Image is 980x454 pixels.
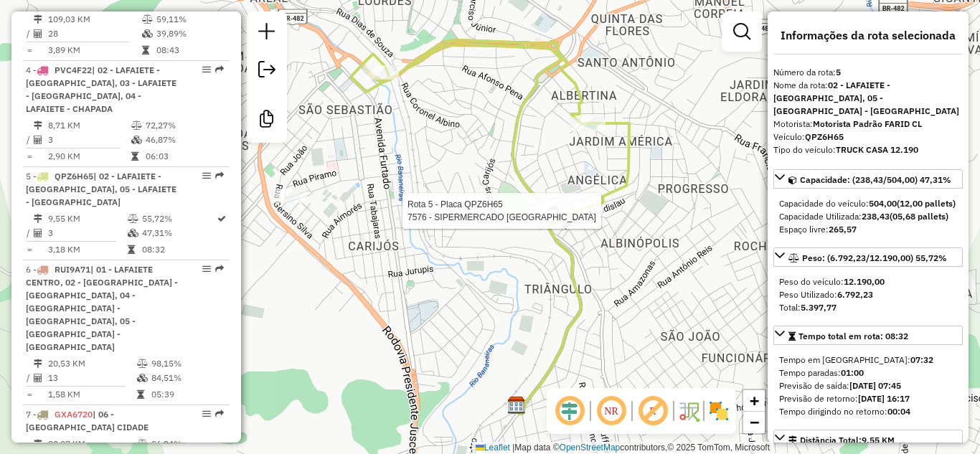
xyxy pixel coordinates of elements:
span: PVC4F22 [55,65,92,75]
td: 2,90 KM [47,149,131,164]
a: Distância Total:9,55 KM [773,430,963,449]
div: Tempo paradas: [779,366,957,379]
td: / [26,371,33,385]
strong: TRUCK CASA 12.190 [836,144,918,155]
i: Distância Total [34,15,42,24]
span: Peso: (6.792,23/12.190,00) 55,72% [802,252,947,263]
strong: 265,57 [829,224,857,235]
td: / [26,27,33,41]
div: Atividade não roteirizada - BAR DO EVALDO [270,189,306,203]
a: Criar modelo [253,105,281,137]
a: Leaflet [476,443,510,453]
span: 9,55 KM [862,435,895,445]
strong: 238,43 [862,211,890,222]
td: 82,07 KM [47,437,136,451]
span: 6 - [26,264,178,352]
img: Farid - Conselheiro Lafaiete [507,396,526,415]
a: Zoom out [743,412,765,433]
strong: [DATE] 16:17 [858,393,910,404]
span: Ocultar deslocamento [552,394,587,428]
div: Previsão de saída: [779,379,957,392]
strong: QPZ6H65 [805,131,844,142]
strong: 00:04 [887,406,910,417]
i: Total de Atividades [34,229,42,237]
strong: 12.190,00 [844,276,885,287]
i: Total de Atividades [34,136,42,144]
span: 7 - [26,409,149,432]
strong: 01:00 [841,367,864,378]
i: % de utilização da cubagem [142,29,153,38]
td: 84,51% [151,371,223,385]
i: Rota otimizada [217,214,226,223]
span: | 01 - LAFAIETE CENTRO, 02 - [GEOGRAPHIC_DATA] - [GEOGRAPHIC_DATA], 04 - [GEOGRAPHIC_DATA] - [GEO... [26,264,178,352]
td: 3,89 KM [47,43,141,57]
div: Número da rota: [773,66,963,79]
i: % de utilização do peso [137,440,148,448]
a: Zoom in [743,390,765,412]
div: Tempo dirigindo no retorno: [779,405,957,418]
em: Rota exportada [215,171,224,180]
td: / [26,226,33,240]
td: 72,27% [145,118,223,133]
h4: Informações da rota selecionada [773,29,963,42]
i: Total de Atividades [34,29,42,38]
a: OpenStreetMap [560,443,621,453]
i: % de utilização do peso [137,359,148,368]
div: Peso Utilizado: [779,288,957,301]
td: 08:43 [156,43,224,57]
i: Tempo total em rota [137,390,144,399]
i: % de utilização do peso [128,214,138,223]
span: Exibir rótulo [636,394,670,428]
td: 59,11% [156,12,224,27]
em: Opções [202,265,211,273]
td: 39,89% [156,27,224,41]
span: RUI9A71 [55,264,90,275]
strong: (05,68 pallets) [890,211,948,222]
span: + [750,392,759,410]
div: Distância Total: [788,434,895,447]
span: Tempo total em rota: 08:32 [798,331,908,341]
td: 46,87% [145,133,223,147]
span: | [512,443,514,453]
strong: 5.397,77 [801,302,837,313]
a: Exportar sessão [253,55,281,88]
td: 98,15% [151,356,223,371]
i: % de utilização da cubagem [137,374,148,382]
a: Nova sessão e pesquisa [253,17,281,49]
em: Rota exportada [215,265,224,273]
td: 1,58 KM [47,387,136,402]
td: / [26,133,33,147]
td: 8,71 KM [47,118,131,133]
div: Motorista: [773,118,963,131]
i: Total de Atividades [34,374,42,382]
i: Tempo total em rota [142,46,149,55]
strong: 6.792,23 [837,289,873,300]
a: Tempo total em rota: 08:32 [773,326,963,345]
td: 47,31% [141,226,216,240]
td: 96,84% [151,437,223,451]
td: 20,53 KM [47,356,136,371]
span: Peso do veículo: [779,276,885,287]
i: % de utilização do peso [142,15,153,24]
a: Exibir filtros [727,17,756,46]
td: = [26,387,33,402]
td: 3,18 KM [47,242,127,257]
i: % de utilização da cubagem [128,229,138,237]
img: Exibir/Ocultar setores [707,399,730,422]
i: Distância Total [34,121,42,130]
img: Fluxo de ruas [677,399,700,422]
span: Capacidade: (238,43/504,00) 47,31% [800,174,951,185]
td: 08:32 [141,242,216,257]
i: Tempo total em rota [131,152,138,161]
td: 28 [47,27,141,41]
div: Map data © contributors,© 2025 TomTom, Microsoft [472,442,773,454]
div: Peso: (6.792,23/12.190,00) 55,72% [773,270,963,320]
div: Tempo total em rota: 08:32 [773,348,963,424]
span: − [750,413,759,431]
em: Opções [202,65,211,74]
strong: 07:32 [910,354,933,365]
div: Capacidade: (238,43/504,00) 47,31% [773,191,963,242]
div: Nome da rota: [773,79,963,118]
td: 109,03 KM [47,12,141,27]
i: Distância Total [34,359,42,368]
